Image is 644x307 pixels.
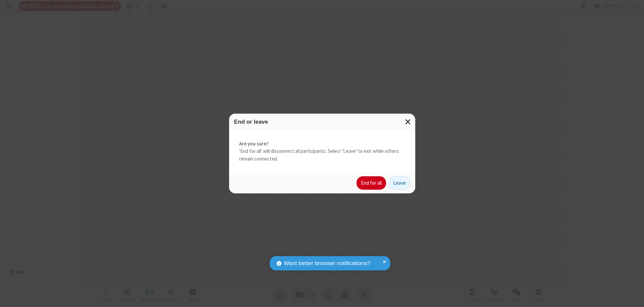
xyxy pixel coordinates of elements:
[229,130,415,173] div: 'End for all' will disconnect all participants. Select 'Leave' to exit while others remain connec...
[239,140,405,148] strong: Are you sure?
[234,119,410,125] h3: End or leave
[284,259,370,268] span: Want better browser notifications?
[357,176,386,190] button: End for all
[389,176,410,190] button: Leave
[401,114,415,130] button: Close modal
